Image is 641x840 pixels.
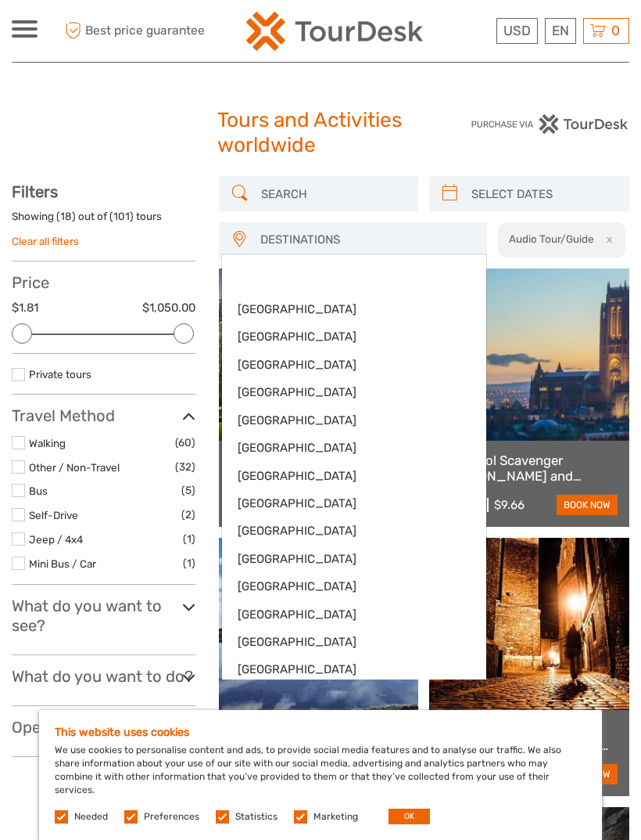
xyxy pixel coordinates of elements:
span: USD [503,23,531,38]
span: [GEOGRAPHIC_DATA] [238,523,471,539]
label: Statistics [235,810,278,824]
label: Needed [74,810,108,824]
button: Open LiveChat chat widget [180,24,199,43]
span: [GEOGRAPHIC_DATA] [238,496,471,512]
span: [GEOGRAPHIC_DATA] [238,440,471,456]
span: [GEOGRAPHIC_DATA] [238,579,471,595]
p: We're away right now. Please check back later! [22,27,177,40]
button: OK [389,809,430,824]
span: [GEOGRAPHIC_DATA] [238,662,471,678]
span: [GEOGRAPHIC_DATA] [238,607,471,623]
span: 0 [609,23,622,38]
span: [GEOGRAPHIC_DATA] [238,468,471,485]
span: [GEOGRAPHIC_DATA] [238,357,471,373]
input: Search [230,261,478,285]
span: [GEOGRAPHIC_DATA] [238,634,471,651]
div: EN [545,18,576,44]
span: [GEOGRAPHIC_DATA] [238,551,471,568]
span: Best price guarantee [61,18,205,44]
span: [GEOGRAPHIC_DATA] [238,384,471,401]
span: [GEOGRAPHIC_DATA] [238,329,471,345]
img: 2254-3441b4b5-4e5f-4d00-b396-31f1d84a6ebf_logo_small.png [246,12,423,51]
span: [GEOGRAPHIC_DATA] [238,301,471,318]
span: [GEOGRAPHIC_DATA] [238,413,471,429]
label: Marketing [313,810,358,824]
label: Preferences [144,810,199,824]
h5: This website uses cookies [55,726,586,739]
div: We use cookies to personalise content and ads, to provide social media features and to analyse ou... [39,710,602,840]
